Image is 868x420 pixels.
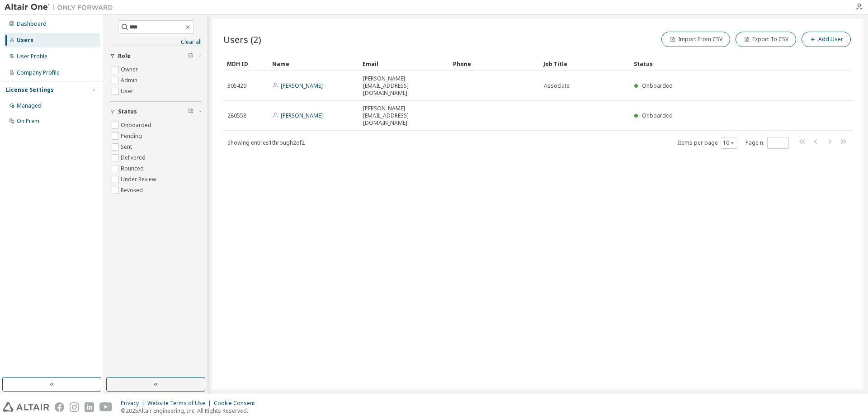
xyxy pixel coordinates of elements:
img: altair_logo.svg [3,402,49,412]
div: Email [363,57,446,71]
label: Delivered [121,152,147,163]
div: License Settings [6,86,54,94]
span: Page n. [745,137,789,149]
span: [PERSON_NAME][EMAIL_ADDRESS][DOMAIN_NAME] [363,105,445,127]
a: [PERSON_NAME] [281,82,323,90]
div: Company Profile [17,69,60,76]
span: Onboarded [642,82,673,90]
div: Phone [453,57,536,71]
div: Privacy [121,400,147,407]
span: Role [118,52,131,60]
img: instagram.svg [70,402,79,412]
label: Revoked [121,185,145,196]
div: User Profile [17,53,47,60]
button: Status [110,102,202,122]
div: MDH ID [227,57,265,71]
div: On Prem [17,118,39,125]
span: Status [118,108,137,115]
label: Sent [121,142,134,152]
img: youtube.svg [99,402,113,412]
div: Status [634,57,806,71]
div: Job Title [543,57,627,71]
label: Pending [121,131,144,142]
label: User [121,86,135,97]
span: Clear filter [188,52,193,60]
label: Admin [121,75,139,86]
label: Under Review [121,174,158,185]
label: Bounced [121,163,146,174]
span: 280558 [227,112,246,119]
a: [PERSON_NAME] [281,112,323,119]
button: Import From CSV [661,32,730,47]
div: Name [272,57,355,71]
p: © 2025 Altair Engineering, Inc. All Rights Reserved. [121,407,260,415]
span: Onboarded [642,112,673,119]
label: Onboarded [121,120,153,131]
span: Associate [544,82,570,90]
img: linkedin.svg [85,402,94,412]
div: Website Terms of Use [147,400,214,407]
span: Clear filter [188,108,193,115]
button: Export To CSV [736,32,796,47]
span: Showing entries 1 through 2 of 2 [227,139,305,146]
div: Dashboard [17,20,47,28]
div: Users [17,37,33,44]
span: [PERSON_NAME][EMAIL_ADDRESS][DOMAIN_NAME] [363,75,445,97]
img: facebook.svg [55,402,64,412]
div: Managed [17,102,42,109]
span: Items per page [678,137,737,149]
button: 10 [723,139,735,146]
div: Cookie Consent [214,400,260,407]
label: Owner [121,64,140,75]
span: 305429 [227,82,246,90]
button: Add User [802,32,851,47]
a: Clear all [110,38,202,46]
img: Altair One [5,3,118,12]
span: Users (2) [223,33,261,46]
button: Role [110,46,202,66]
